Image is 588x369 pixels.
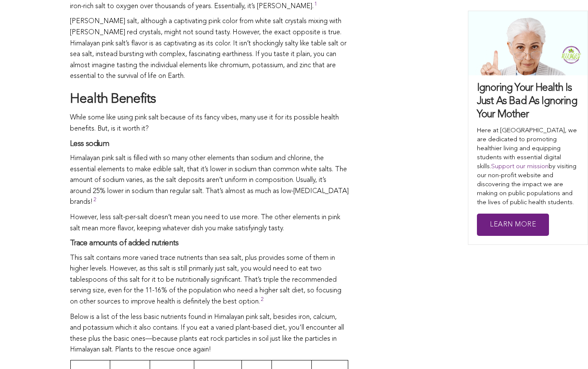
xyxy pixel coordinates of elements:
[314,2,317,11] sup: 1
[477,214,549,236] a: Learn More
[70,253,349,308] p: This salt contains more varied trace nutrients than sea salt, plus provides some of them in highe...
[70,113,349,134] p: While some like using pink salt because of its fancy vibes, many use it for its possible health b...
[70,16,349,82] p: [PERSON_NAME] salt, although a captivating pink color from white salt crystals mixing with [PERSO...
[261,297,264,307] sup: 2
[70,153,349,208] p: Himalayan pink salt is filled with so many other elements than sodium and chlorine, the essential...
[70,139,349,149] h4: Less sodium
[70,91,349,109] h2: Health Benefits
[70,212,349,234] p: However, less salt-per-salt doesn’t mean you need to use more. The other elements in pink salt me...
[93,197,96,207] sup: 2
[70,312,349,356] p: Below is a list of the less basic nutrients found in Himalayan pink salt, besides iron, calcium, ...
[70,238,349,248] h4: Trace amounts of added nutrients
[545,328,588,369] iframe: Chat Widget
